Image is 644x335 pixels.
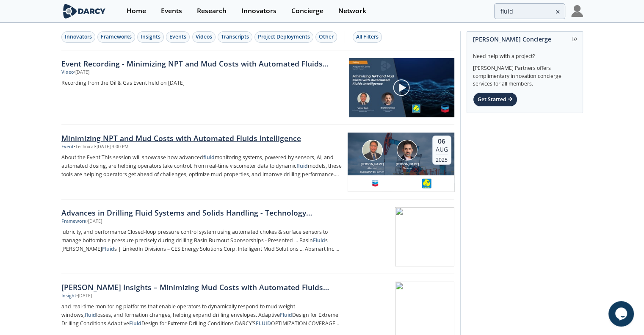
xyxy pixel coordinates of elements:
p: About the Event This session will showcase how advanced monitoring systems, powered by sensors, A... [61,153,342,179]
img: play-chapters-gray.svg [392,79,410,97]
p: and real-time monitoring platforms that enable operators to dynamically respond to mud weight win... [61,302,342,328]
button: Innovators [61,31,95,43]
img: logo-wide.svg [61,4,108,19]
div: Need help with a project? [473,47,577,60]
div: Other [319,33,334,41]
img: chevron.com.png [370,178,381,188]
div: Framework [61,218,86,225]
a: Event Recording - Minimizing NPT and Mud Costs with Automated Fluids Intelligence [61,58,343,69]
div: Transcripts [221,33,249,41]
div: Events [169,33,186,41]
strong: Fluid [129,320,141,327]
div: Minimizing NPT and Mud Costs with Automated Fluids Intelligence [61,133,342,144]
button: Frameworks [97,31,135,43]
div: Events [161,8,182,14]
input: Advanced Search [494,3,565,19]
div: Aug [436,146,448,153]
div: • [DATE] [76,293,92,299]
div: Project Deployments [258,33,310,41]
div: Insight [61,293,76,299]
div: Advances in Drilling Fluid Systems and Solids Handling - Technology Landscape [61,207,342,218]
div: Video [61,69,74,76]
div: Absmart [GEOGRAPHIC_DATA] [359,166,385,174]
img: information.svg [572,37,577,42]
div: • Technical • [DATE] 3:00 PM [74,144,128,150]
div: Insights [141,33,160,41]
strong: Fluid [102,245,114,252]
button: Insights [137,31,164,43]
button: Transcripts [218,31,252,43]
strong: Fluid [280,311,292,318]
strong: fluid [203,154,215,161]
p: lubricity, and performance Closed-loop pressure control system using automated chokes & surface s... [61,228,342,253]
button: Project Deployments [254,31,313,43]
div: Chevron [394,166,420,170]
div: Concierge [291,8,323,14]
div: [PERSON_NAME] [359,162,385,167]
iframe: chat widget [608,301,636,327]
strong: fluid [85,311,96,318]
img: Victor Saet [362,140,383,161]
div: 2025 [436,155,448,163]
a: Recording from the Oil & Gas Event held on [DATE] [61,79,343,87]
img: Brahim Ghrissi [397,140,417,161]
button: All Filters [353,31,382,43]
strong: FLUID [256,320,271,327]
div: Innovators [241,8,276,14]
div: 06 [436,137,448,146]
div: Home [127,8,146,14]
div: • [DATE] [86,218,102,225]
div: [PERSON_NAME] Concierge [473,32,577,47]
a: Minimizing NPT and Mud Costs with Automated Fluids Intelligence Event •Technical•[DATE] 3:00 PM A... [61,125,454,199]
div: [PERSON_NAME] [394,162,420,167]
div: Videos [196,33,212,41]
div: All Filters [356,33,379,41]
button: Other [315,31,337,43]
button: Videos [192,31,216,43]
div: Get Started [473,92,517,107]
div: Frameworks [101,33,132,41]
div: Network [338,8,366,14]
div: • [DATE] [74,69,89,76]
div: Innovators [65,33,92,41]
div: Event [61,144,74,150]
button: Events [166,31,190,43]
div: Research [197,8,227,14]
img: 1652182064374-95%5B1%5D [421,178,431,188]
div: [PERSON_NAME] Insights – Minimizing Mud Costs with Automated Fluids Intelligence [61,282,342,293]
strong: fluid [296,162,308,169]
strong: Fluid [313,237,325,244]
img: Profile [571,5,583,17]
a: Advances in Drilling Fluid Systems and Solids Handling - Technology Landscape Framework •[DATE] l... [61,199,454,274]
div: [PERSON_NAME] Partners offers complimentary innovation concierge services for all members. [473,60,577,88]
